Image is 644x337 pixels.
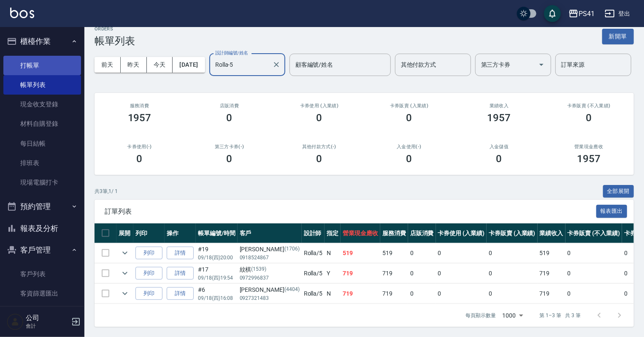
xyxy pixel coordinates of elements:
[119,287,131,300] button: expand row
[240,265,300,274] div: 紋棋
[302,243,325,263] td: Rolla /5
[284,245,300,254] p: (1706)
[135,247,162,260] button: 列印
[284,144,354,149] h2: 其他付款方式(-)
[119,267,131,280] button: expand row
[10,8,34,18] img: Logo
[487,223,538,243] th: 卡券販賣 (入業績)
[116,223,133,243] th: 展開
[240,274,300,282] p: 0972996837
[215,50,248,56] label: 設計師編號/姓名
[3,303,81,323] a: 卡券管理
[577,153,601,165] h3: 1957
[341,223,380,243] th: 營業現金應收
[566,264,622,283] td: 0
[544,5,561,22] button: save
[380,284,408,304] td: 719
[302,284,325,304] td: Rolla /5
[586,112,592,124] h3: 0
[406,153,412,165] h3: 0
[240,245,300,254] div: [PERSON_NAME]
[325,284,341,304] td: N
[238,223,302,243] th: 客戶
[535,58,548,71] button: Open
[566,223,622,243] th: 卡券販賣 (不入業績)
[341,264,380,283] td: 719
[196,223,238,243] th: 帳單編號/時間
[3,30,81,52] button: 櫃檯作業
[198,254,235,261] p: 09/18 (四) 20:00
[496,153,502,165] h3: 0
[196,243,238,263] td: #19
[596,205,628,218] button: 報表匯出
[566,284,622,304] td: 0
[554,103,624,109] h2: 卡券販賣 (不入業績)
[271,59,282,71] button: Clear
[465,312,496,319] p: 每頁顯示數量
[325,243,341,263] td: N
[380,243,408,263] td: 519
[538,243,566,263] td: 519
[95,188,118,195] p: 共 3 筆, 1 / 1
[436,264,487,283] td: 0
[374,144,444,149] h2: 入金使用(-)
[341,243,380,263] td: 519
[135,267,162,280] button: 列印
[3,153,81,173] a: 排班表
[579,8,595,19] div: PS41
[227,112,233,124] h3: 0
[240,294,300,302] p: 0927321483
[95,26,135,32] h2: ORDERS
[380,223,408,243] th: 服務消費
[3,284,81,303] a: 客資篩選匯出
[464,144,534,149] h2: 入金儲值
[374,103,444,109] h2: 卡券販賣 (入業績)
[105,103,174,109] h3: 服務消費
[487,264,538,283] td: 0
[565,5,598,22] button: PS41
[3,196,81,217] button: 預約管理
[252,265,267,274] p: (1539)
[408,243,436,263] td: 0
[128,112,152,124] h3: 1957
[380,264,408,283] td: 719
[406,112,412,124] h3: 0
[196,284,238,304] td: #6
[302,264,325,283] td: Rolla /5
[436,284,487,304] td: 0
[227,153,233,165] h3: 0
[195,103,264,109] h2: 店販消費
[198,274,235,282] p: 09/18 (四) 19:54
[147,57,173,73] button: 今天
[487,112,511,124] h3: 1957
[196,264,238,283] td: #17
[167,267,194,280] a: 詳情
[167,287,194,300] a: 詳情
[167,247,194,260] a: 詳情
[540,312,581,319] p: 第 1–3 筆 共 3 筆
[538,264,566,283] td: 719
[165,223,196,243] th: 操作
[325,223,341,243] th: 指定
[95,35,135,47] h3: 帳單列表
[325,264,341,283] td: Y
[3,134,81,153] a: 每日結帳
[3,264,81,284] a: 客戶列表
[133,223,165,243] th: 列印
[240,254,300,261] p: 0918524867
[499,304,526,327] div: 1000
[3,239,81,261] button: 客戶管理
[487,243,538,263] td: 0
[3,56,81,75] a: 打帳單
[195,144,264,149] h2: 第三方卡券(-)
[3,173,81,192] a: 現場電腦打卡
[596,207,628,215] a: 報表匯出
[240,285,300,294] div: [PERSON_NAME]
[603,185,634,198] button: 全部展開
[7,313,24,330] img: Person
[538,284,566,304] td: 719
[601,6,634,22] button: 登出
[436,223,487,243] th: 卡券使用 (入業績)
[3,75,81,95] a: 帳單列表
[121,57,147,73] button: 昨天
